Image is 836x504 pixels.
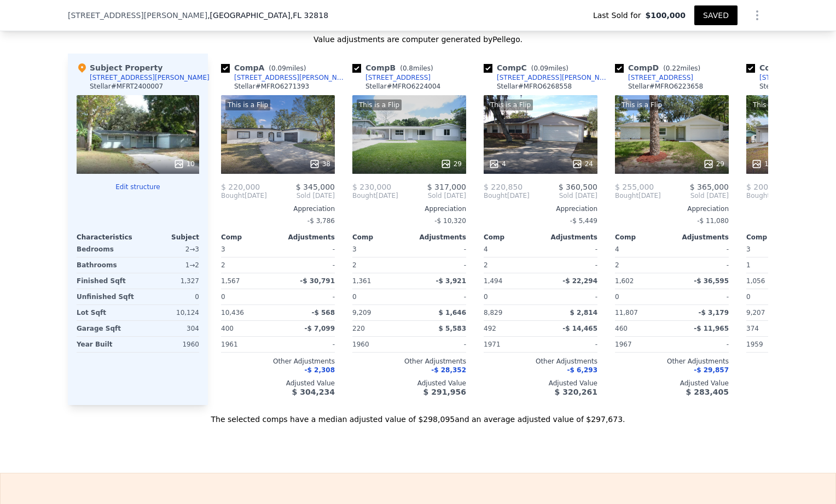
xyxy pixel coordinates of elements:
div: Comp C [484,62,573,73]
div: Adjusted Value [352,379,466,388]
div: 10 [173,159,195,169]
span: 0 [352,293,357,301]
a: [STREET_ADDRESS] [615,73,693,82]
div: Subject [138,233,199,242]
div: - [280,289,335,304]
span: 374 [746,325,759,332]
div: Characteristics [77,233,138,242]
span: 9,207 [746,309,765,317]
div: [STREET_ADDRESS] [365,73,431,82]
div: Comp E [746,62,835,73]
div: Lot Sqft [77,305,136,320]
div: Year Built [77,337,136,352]
div: 2 [352,257,407,273]
div: Comp [615,233,672,242]
span: ( miles) [264,65,310,72]
div: [STREET_ADDRESS][PERSON_NAME] [497,73,611,82]
div: Other Adjustments [615,357,729,366]
span: Sold [DATE] [530,191,597,200]
span: $100,000 [645,10,686,21]
button: SAVED [694,5,738,25]
span: , FL 32818 [291,11,328,20]
span: 9,209 [352,309,371,317]
div: 2 [221,257,276,273]
div: 1 → 2 [140,257,199,273]
span: $ 291,956 [423,388,466,396]
span: 0.8 [403,65,413,72]
div: Adjustments [278,233,335,242]
span: $ 1,646 [439,309,466,317]
span: $ 2,814 [570,309,597,317]
div: 0 [140,289,199,304]
div: Stellar # MFRT2400007 [90,82,163,91]
span: 10,436 [221,309,244,317]
div: This is a Flip [619,99,664,110]
span: $ 304,234 [292,388,335,396]
div: Value adjustments are computer generated by Pellego . [68,34,768,45]
div: Adjusted Value [484,379,597,388]
button: Edit structure [77,183,199,191]
div: [DATE] [484,191,530,200]
span: -$ 6,293 [567,366,597,374]
div: 304 [140,321,199,336]
div: - [280,257,335,273]
span: -$ 10,320 [434,217,466,225]
div: 38 [309,159,330,169]
div: - [411,257,466,273]
div: - [280,242,335,257]
div: Comp [221,233,278,242]
span: 3 [746,245,751,253]
span: Bought [615,191,638,200]
div: 10,124 [140,305,199,320]
span: 11,807 [615,309,638,317]
div: [STREET_ADDRESS][PERSON_NAME] [90,73,210,82]
div: [STREET_ADDRESS] [628,73,693,82]
span: Sold [DATE] [398,191,466,200]
div: The selected comps have a median adjusted value of $298,095 and an average adjusted value of $297... [68,405,768,425]
span: -$ 11,965 [694,325,729,332]
span: 400 [221,325,234,332]
span: 0.22 [666,65,681,72]
div: This is a Flip [751,99,796,110]
span: -$ 5,449 [570,217,597,225]
span: $ 220,850 [484,183,522,191]
div: Appreciation [615,204,729,213]
span: -$ 3,786 [307,217,335,225]
div: Finished Sqft [77,273,136,289]
span: -$ 22,294 [562,277,597,285]
div: Comp [352,233,409,242]
div: 1960 [140,337,199,352]
div: 2 [615,257,670,273]
span: $ 200,000 [746,183,785,191]
div: - [411,289,466,304]
span: -$ 11,080 [697,217,729,225]
div: Comp D [615,62,705,73]
div: - [674,242,729,257]
span: 4 [615,245,619,253]
span: 3 [221,245,225,253]
span: -$ 30,791 [300,277,335,285]
div: 1971 [484,337,538,352]
span: -$ 3,921 [436,277,466,285]
span: 4 [484,245,488,253]
span: 1,056 [746,277,765,285]
span: -$ 7,099 [305,325,335,332]
span: $ 317,000 [427,183,466,191]
span: -$ 29,857 [694,366,729,374]
div: [DATE] [746,191,792,200]
button: Show Options [746,4,768,26]
div: Adjustments [409,233,466,242]
div: Appreciation [484,204,597,213]
div: - [674,337,729,352]
span: Last Sold for [593,10,646,21]
div: Stellar # MFRO6295943 [759,82,834,91]
span: Bought [352,191,376,200]
span: 460 [615,325,628,332]
div: This is a Flip [357,99,402,110]
div: 1,327 [140,273,199,289]
span: 492 [484,325,496,332]
span: $ 365,000 [690,183,729,191]
div: Adjusted Value [221,379,335,388]
span: 0 [746,293,751,301]
span: $ 255,000 [615,183,654,191]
